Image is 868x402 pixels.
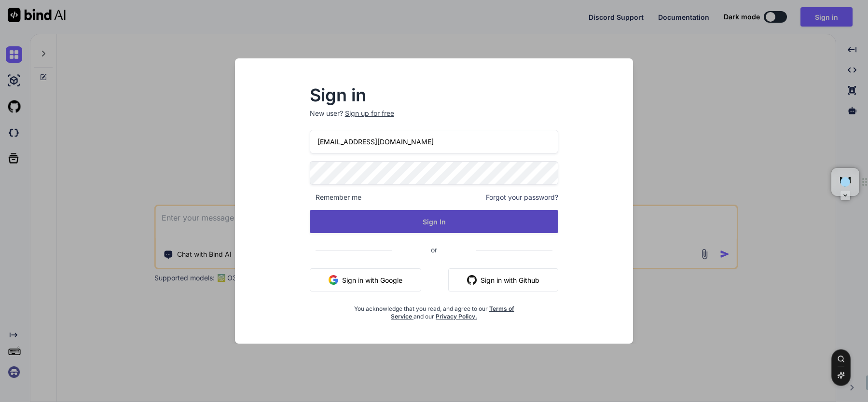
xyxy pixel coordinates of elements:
h2: Sign in [310,87,559,103]
button: Sign in with Google [310,268,421,291]
img: github [467,275,477,285]
div: Sign up for free [345,109,394,118]
input: Login or Email [310,130,559,153]
span: or [392,238,476,262]
div: You acknowledge that you read, and agree to our and our [351,299,517,320]
button: Sign In [310,210,559,233]
span: Remember me [310,193,361,202]
img: google [329,275,338,285]
span: Forgot your password? [486,193,558,202]
p: New user? [310,109,559,130]
a: Privacy Policy. [436,313,477,320]
a: Terms of Service [391,305,514,320]
button: Sign in with Github [448,268,558,291]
